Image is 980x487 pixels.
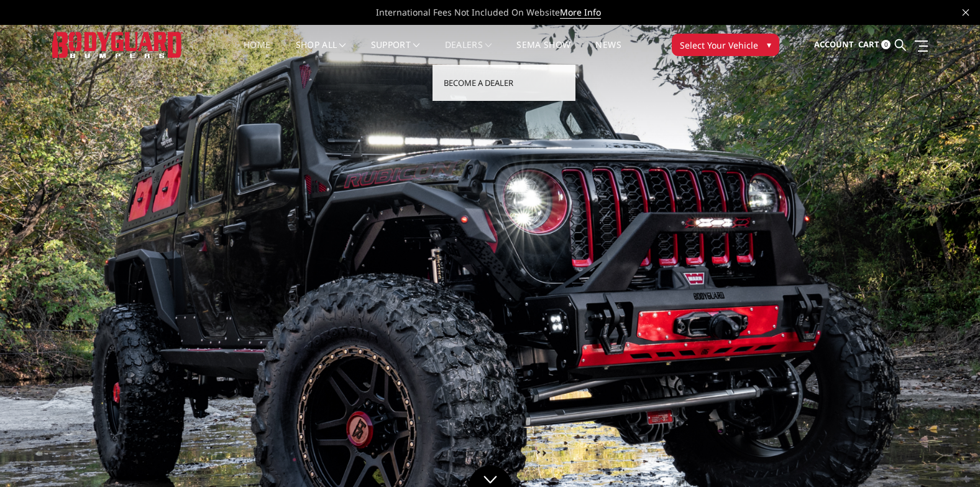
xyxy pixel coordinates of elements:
button: 1 of 5 [923,253,935,273]
a: Cart 0 [858,28,891,62]
a: Become a Dealer [437,71,570,95]
a: Dealers [445,40,492,65]
a: Support [371,40,420,65]
a: Click to Down [469,465,512,487]
a: More Info [560,6,601,19]
iframe: Chat Widget [918,427,980,487]
a: News [595,40,621,65]
a: SEMA Show [516,40,570,65]
span: Select Your Vehicle [680,39,758,52]
a: Account [814,28,854,62]
a: shop all [296,40,346,65]
a: Home [244,40,270,65]
span: 0 [881,40,891,49]
button: Select Your Vehicle [672,34,779,56]
button: 2 of 5 [923,273,935,293]
span: ▾ [767,38,771,51]
button: 5 of 5 [923,333,935,352]
img: BODYGUARD BUMPERS [52,32,183,57]
button: 4 of 5 [923,313,935,333]
button: 3 of 5 [923,293,935,313]
span: Account [814,39,854,50]
span: Cart [858,39,879,50]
